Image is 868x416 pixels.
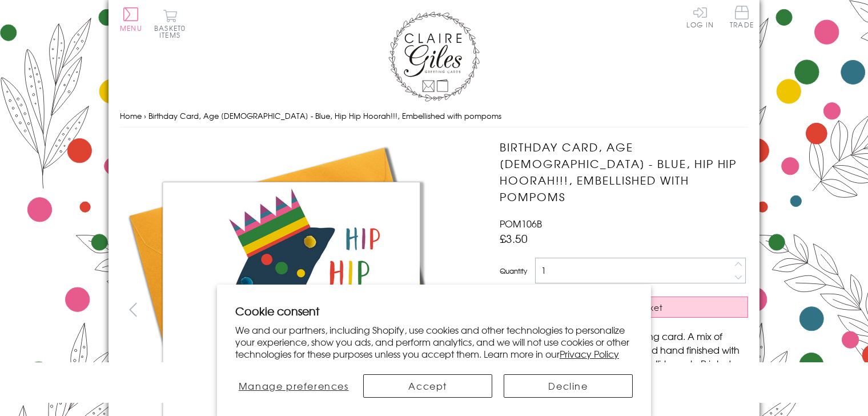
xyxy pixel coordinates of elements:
[120,23,142,33] span: Menu
[120,297,146,322] button: prev
[235,324,633,359] p: We and our partners, including Shopify, use cookies and other technologies to personalize your ex...
[500,266,527,276] label: Quantity
[235,303,633,319] h2: Cookie consent
[500,217,542,230] span: POM106B
[560,347,619,361] a: Privacy Policy
[148,110,501,121] span: Birthday Card, Age [DEMOGRAPHIC_DATA] - Blue, Hip Hip Hoorah!!!, Embellished with pompoms
[500,230,528,246] span: £3.50
[500,139,748,205] h1: Birthday Card, Age [DEMOGRAPHIC_DATA] - Blue, Hip Hip Hoorah!!!, Embellished with pompoms
[154,9,186,38] button: Basket0 items
[686,6,714,28] a: Log In
[504,374,633,398] button: Decline
[239,379,349,393] span: Manage preferences
[144,110,146,121] span: ›
[120,105,748,128] nav: breadcrumbs
[235,374,352,398] button: Manage preferences
[363,374,492,398] button: Accept
[730,6,754,30] a: Trade
[120,110,142,121] a: Home
[388,11,480,102] img: Claire Giles Greetings Cards
[120,7,142,31] button: Menu
[159,23,186,40] span: 0 items
[730,6,754,28] span: Trade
